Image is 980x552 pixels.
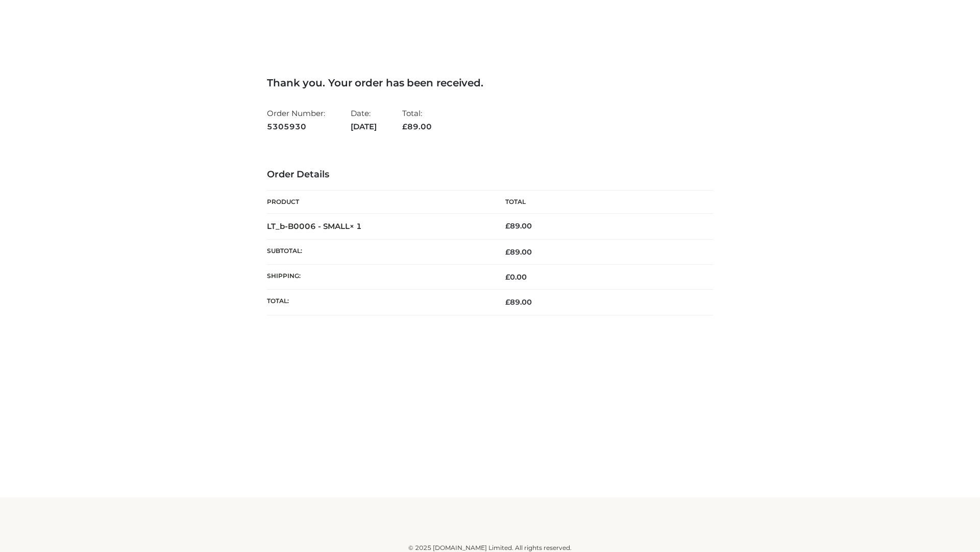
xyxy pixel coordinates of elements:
[505,247,532,257] span: 89.00
[505,221,532,231] bdi: 89.00
[267,239,490,264] th: Subtotal:
[505,272,527,282] bdi: 0.00
[267,290,490,315] th: Total:
[350,221,362,231] strong: × 1
[402,122,432,131] span: 89.00
[267,191,490,214] th: Product
[402,122,407,131] span: £
[505,297,510,307] span: £
[351,120,377,133] strong: [DATE]
[505,297,532,307] span: 89.00
[402,104,432,135] li: Total:
[505,247,510,257] span: £
[267,221,362,231] strong: LT_b-B0006 - SMALL
[351,104,377,135] li: Date:
[267,77,713,89] h3: Thank you. Your order has been received.
[267,265,490,290] th: Shipping:
[505,272,510,282] span: £
[267,104,325,135] li: Order Number:
[267,169,713,180] h3: Order Details
[505,221,510,231] span: £
[490,191,713,214] th: Total
[267,120,325,133] strong: 5305930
